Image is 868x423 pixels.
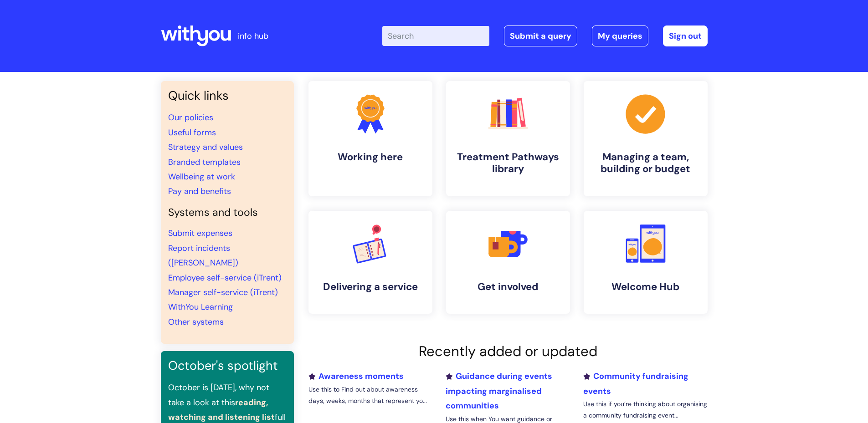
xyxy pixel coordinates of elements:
[168,243,238,268] a: Report incidents ([PERSON_NAME])
[382,25,708,46] div: | -
[583,371,688,396] a: Community fundraising events
[591,151,700,175] h4: Managing a team, building or budget
[168,301,233,312] a: WithYou Learning
[308,371,404,382] a: Awareness moments
[308,81,432,196] a: Working here
[453,281,563,293] h4: Get involved
[168,206,287,219] h4: Systems and tools
[663,25,708,46] a: Sign out
[308,343,708,360] h2: Recently added or updated
[168,316,224,327] a: Other systems
[591,281,700,293] h4: Welcome Hub
[446,371,552,411] a: Guidance during events impacting marginalised communities
[308,211,432,314] a: Delivering a service
[168,142,243,153] a: Strategy and values
[168,112,213,123] a: Our policies
[453,151,563,175] h4: Treatment Pathways library
[168,228,232,239] a: Submit expenses
[504,25,577,46] a: Submit a query
[382,26,489,46] input: Search
[168,272,282,283] a: Employee self-service (iTrent)
[583,398,707,421] p: Use this if you’re thinking about organising a community fundraising event...
[168,287,278,298] a: Manager self-service (iTrent)
[592,25,648,46] a: My queries
[168,127,216,138] a: Useful forms
[168,88,287,103] h3: Quick links
[446,211,570,314] a: Get involved
[308,384,432,407] p: Use this to Find out about awareness days, weeks, months that represent yo...
[168,171,235,182] a: Wellbeing at work
[316,281,425,293] h4: Delivering a service
[168,186,231,197] a: Pay and benefits
[168,358,287,373] h3: October's spotlight
[168,157,241,168] a: Branded templates
[446,81,570,196] a: Treatment Pathways library
[238,29,268,43] p: info hub
[316,151,425,163] h4: Working here
[584,211,708,314] a: Welcome Hub
[584,81,708,196] a: Managing a team, building or budget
